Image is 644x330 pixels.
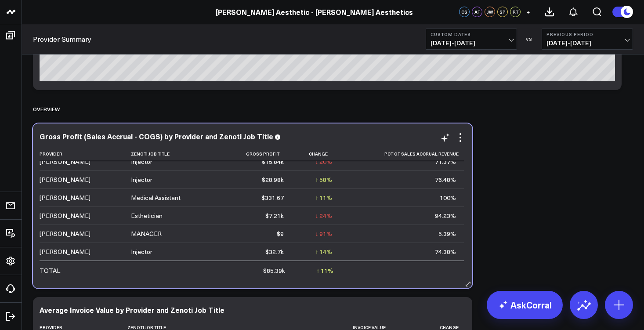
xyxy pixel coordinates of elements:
[315,175,332,184] div: ↑ 58%
[40,193,90,202] div: [PERSON_NAME]
[40,157,90,166] div: [PERSON_NAME]
[546,40,628,47] span: [DATE] - [DATE]
[40,247,90,256] div: [PERSON_NAME]
[40,211,90,220] div: [PERSON_NAME]
[526,9,530,15] span: +
[33,34,91,44] a: Provider Summary
[262,175,284,184] div: $28.98k
[265,247,284,256] div: $32.7k
[277,229,284,238] div: $9
[472,7,482,17] div: AF
[40,305,224,315] div: Average Invoice Value by Provider and Zenoti Job Title
[131,211,163,220] div: Esthetician
[40,229,90,238] div: [PERSON_NAME]
[523,7,533,17] button: +
[435,247,456,256] div: 74.38%
[440,193,456,202] div: 100%
[40,175,90,184] div: [PERSON_NAME]
[131,147,221,161] th: Zenoti Job Title
[485,7,495,17] div: JW
[521,36,537,42] div: VS
[216,7,413,17] a: [PERSON_NAME] Aesthetic - [PERSON_NAME] Aesthetics
[315,247,332,256] div: ↑ 14%
[40,131,273,141] div: Gross Profit (Sales Accrual - COGS) by Provider and Zenoti Job Title
[131,193,181,202] div: Medical Assistant
[340,147,464,161] th: Pct Of Sales Accrual Revenue
[459,7,470,17] div: CS
[315,211,332,220] div: ↓ 24%
[435,157,456,166] div: 71.37%
[431,32,512,37] b: Custom Dates
[221,147,292,161] th: Gross Profit
[292,147,340,161] th: Change
[315,157,332,166] div: ↓ 20%
[131,247,152,256] div: Injector
[431,40,512,47] span: [DATE] - [DATE]
[546,32,628,37] b: Previous Period
[435,175,456,184] div: 76.48%
[131,157,152,166] div: Injector
[426,29,517,50] button: Custom Dates[DATE]-[DATE]
[40,266,60,275] div: TOTAL
[131,175,152,184] div: Injector
[40,147,131,161] th: Provider
[510,7,521,17] div: RT
[261,193,284,202] div: $331.67
[131,229,162,238] div: MANAGER
[438,229,456,238] div: 5.39%
[263,266,285,275] div: $85.39k
[262,157,284,166] div: $15.84k
[315,229,332,238] div: ↓ 91%
[316,266,333,275] div: ↑ 11%
[265,211,284,220] div: $7.21k
[542,29,633,50] button: Previous Period[DATE]-[DATE]
[435,211,456,220] div: 94.23%
[487,291,563,319] a: AskCorral
[497,7,508,17] div: SP
[315,193,332,202] div: ↑ 11%
[33,99,60,119] div: Overview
